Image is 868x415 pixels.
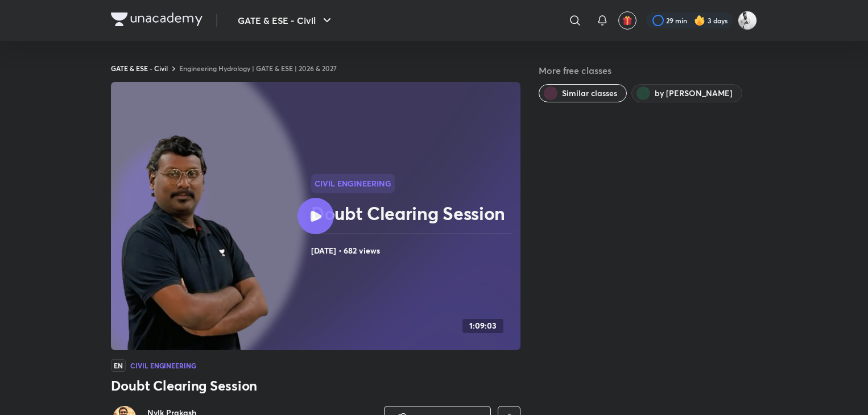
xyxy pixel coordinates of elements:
h4: 1:09:03 [469,321,497,331]
a: GATE & ESE - Civil [111,64,168,73]
span: EN [111,359,126,372]
img: streak [694,15,705,26]
h2: Doubt Clearing Session [311,202,516,225]
h3: Doubt Clearing Session [111,376,520,395]
button: Similar classes [539,84,627,102]
button: avatar [618,11,636,30]
img: avatar [622,15,633,26]
img: sveer yadav [738,11,757,30]
h4: [DATE] • 682 views [311,243,516,258]
span: Similar classes [562,88,617,99]
button: by Nvlk Prakash [631,84,742,102]
h5: More free classes [539,64,757,77]
a: Engineering Hydrology | GATE & ESE | 2026 & 2027 [179,64,337,73]
h4: Civil Engineering [130,362,196,369]
button: GATE & ESE - Civil [231,9,341,32]
a: Company Logo [111,13,202,29]
span: by Nvlk Prakash [655,88,733,99]
img: Company Logo [111,13,202,26]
